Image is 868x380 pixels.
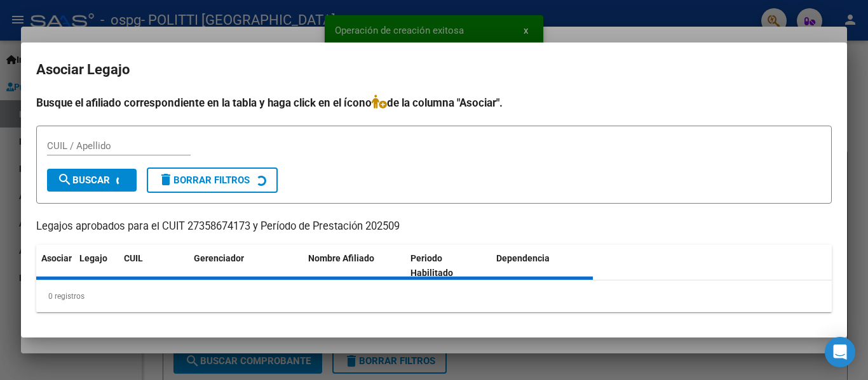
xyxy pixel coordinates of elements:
span: Borrar Filtros [158,174,250,186]
span: Gerenciador [194,253,244,263]
span: Periodo Habilitado [410,253,453,278]
button: Borrar Filtros [147,167,278,193]
span: Legajo [79,253,107,263]
span: Nombre Afiliado [308,253,374,263]
span: CUIL [124,253,143,263]
datatable-header-cell: CUIL [119,245,189,287]
span: Buscar [57,174,110,186]
datatable-header-cell: Asociar [36,245,74,287]
datatable-header-cell: Dependencia [491,245,593,287]
mat-icon: search [57,172,72,187]
p: Legajos aprobados para el CUIT 27358674173 y Período de Prestación 202509 [36,219,832,235]
mat-icon: delete [158,172,173,187]
datatable-header-cell: Periodo Habilitado [405,245,491,287]
div: 0 registros [36,280,832,312]
datatable-header-cell: Legajo [74,245,119,287]
h2: Asociar Legajo [36,58,832,82]
h4: Busque el afiliado correspondiente en la tabla y haga click en el ícono de la columna "Asociar". [36,95,832,111]
datatable-header-cell: Nombre Afiliado [303,245,405,287]
datatable-header-cell: Gerenciador [189,245,303,287]
span: Dependencia [496,253,550,263]
button: Buscar [47,169,137,192]
div: Open Intercom Messenger [825,337,855,367]
span: Asociar [41,253,72,263]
